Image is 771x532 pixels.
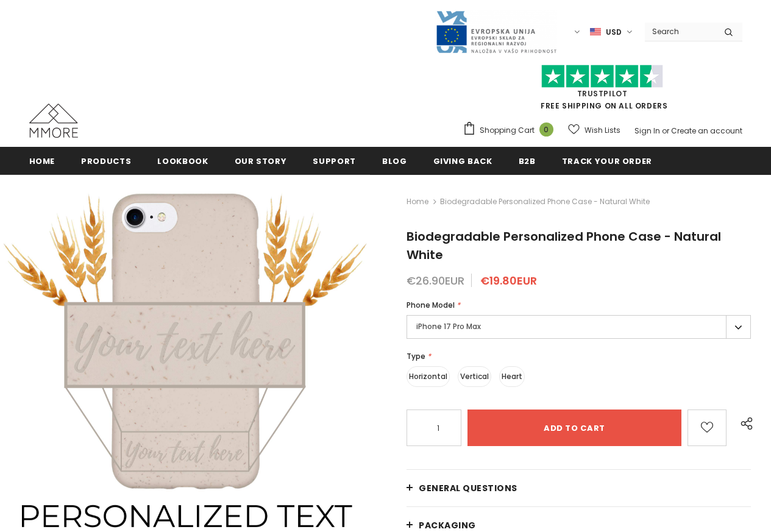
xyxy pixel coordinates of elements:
label: Vertical [458,366,491,387]
a: Giving back [433,147,492,174]
span: or [662,126,669,136]
span: support [313,155,356,167]
a: Wish Lists [568,119,620,141]
a: Javni Razpis [435,26,557,37]
input: Search Site [645,23,715,40]
a: Create an account [671,126,742,136]
input: Add to cart [467,410,681,446]
span: FREE SHIPPING ON ALL ORDERS [463,70,742,111]
span: Products [81,155,131,167]
a: General Questions [407,470,751,506]
span: PACKAGING [419,519,476,531]
a: Sign In [634,126,660,136]
span: Track your order [562,155,652,167]
span: Home [29,155,55,167]
a: Shopping Cart 0 [463,121,560,140]
span: Phone Model [407,300,455,310]
a: Lookbook [157,147,208,174]
span: Blog [382,155,407,167]
a: Our Story [235,147,287,174]
span: Giving back [433,155,492,167]
span: Shopping Cart [480,124,535,137]
img: Javni Razpis [435,10,557,54]
span: Type [407,351,425,361]
span: Our Story [235,155,287,167]
span: Lookbook [157,155,208,167]
img: Trust Pilot Stars [541,65,663,88]
label: Heart [499,366,525,387]
a: Products [81,147,131,174]
span: B2B [519,155,536,167]
span: USD [606,26,622,38]
a: B2B [519,147,536,174]
label: Horizontal [407,366,450,387]
a: Home [407,194,428,209]
span: General Questions [419,482,517,494]
img: USD [590,27,601,37]
span: €19.80EUR [480,273,537,288]
a: Trustpilot [577,88,628,99]
span: €26.90EUR [407,273,464,288]
label: iPhone 17 Pro Max [407,315,751,339]
span: Biodegradable Personalized Phone Case - Natural White [440,194,650,209]
span: Wish Lists [584,124,620,137]
img: MMORE Cases [29,104,78,138]
a: Track your order [562,147,652,174]
a: Blog [382,147,407,174]
span: 0 [539,122,553,137]
span: Biodegradable Personalized Phone Case - Natural White [407,228,721,263]
a: Home [29,147,55,174]
a: support [313,147,356,174]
